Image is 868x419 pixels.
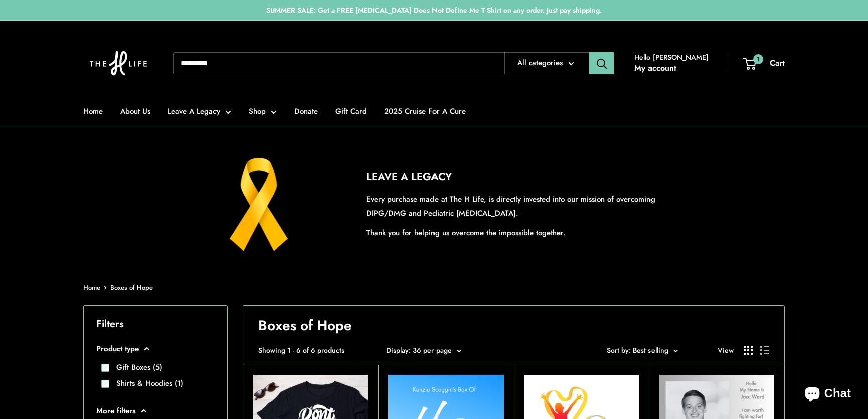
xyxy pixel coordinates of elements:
[335,104,367,118] a: Gift Card
[109,378,183,389] label: Shirts & Hoodies (1)
[83,31,153,96] img: The H Life
[760,346,769,355] button: Display products as list
[110,283,153,292] a: Boxes of Hope
[294,104,318,118] a: Donate
[744,346,753,355] button: Display products as grid
[96,404,214,418] button: More filters
[258,344,344,357] span: Showing 1 - 6 of 6 products
[589,52,614,74] button: Search
[96,342,214,356] button: Product type
[744,56,785,71] a: 1 Cart
[366,169,680,185] h2: LEAVE A LEGACY
[770,57,785,69] span: Cart
[607,344,678,357] button: Sort by: Best selling
[83,283,100,292] a: Home
[718,344,734,357] span: View
[607,345,668,355] span: Sort by: Best selling
[366,192,680,220] p: Every purchase made at The H Life, is directly invested into our mission of overcoming DIPG/DMG a...
[366,226,680,240] p: Thank you for helping us overcome the impossible together.
[258,316,769,336] h1: Boxes of Hope
[634,61,676,76] a: My account
[753,54,763,64] span: 1
[120,104,150,118] a: About Us
[249,104,277,118] a: Shop
[168,104,231,118] a: Leave A Legacy
[83,282,153,294] nav: Breadcrumb
[796,378,860,411] inbox-online-store-chat: Shopify online store chat
[386,345,452,355] span: Display: 36 per page
[109,362,162,373] label: Gift Boxes (5)
[386,344,461,357] button: Display: 36 per page
[384,104,466,118] a: 2025 Cruise For A Cure
[83,104,103,118] a: Home
[634,51,709,64] span: Hello [PERSON_NAME]
[173,52,504,74] input: Search...
[96,315,214,333] p: Filters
